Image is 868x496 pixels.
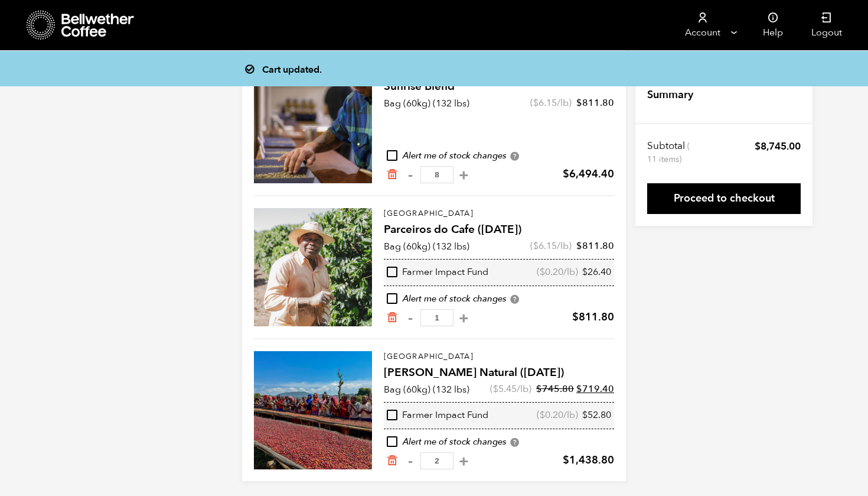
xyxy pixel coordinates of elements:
[403,455,417,467] button: -
[386,312,398,324] a: Remove from cart
[647,183,801,214] a: Proceed to checkout
[384,150,614,163] div: Alert me of stock changes
[540,265,545,278] span: $
[537,266,578,279] span: ( /lb)
[572,310,614,325] bdi: 811.80
[582,409,611,422] bdi: 52.80
[563,453,569,468] span: $
[384,208,614,220] p: [GEOGRAPHIC_DATA]
[493,382,517,395] bdi: 5.45
[576,382,614,395] bdi: 719.40
[533,239,557,252] bdi: 6.15
[582,409,588,422] span: $
[540,409,545,422] span: $
[250,60,634,77] div: Cart updated.
[456,169,471,181] button: +
[647,87,693,103] h4: Summary
[537,409,578,422] span: ( /lb)
[755,140,801,153] bdi: 8,745.00
[533,96,557,109] bdi: 6.15
[576,96,582,109] span: $
[540,265,563,278] bdi: 0.20
[384,365,614,381] h4: [PERSON_NAME] Natural ([DATE])
[384,222,614,238] h4: Parceiros do Cafe ([DATE])
[384,351,614,363] p: [GEOGRAPHIC_DATA]
[490,382,531,395] span: ( /lb)
[647,140,691,166] th: Subtotal
[576,239,582,252] span: $
[576,96,614,109] bdi: 811.80
[420,452,453,469] input: Qty
[456,455,471,467] button: +
[533,96,539,109] span: $
[533,239,539,252] span: $
[493,382,498,395] span: $
[384,382,469,397] p: Bag (60kg) (132 lbs)
[384,96,469,111] p: Bag (60kg) (132 lbs)
[536,382,542,395] span: $
[582,265,611,278] bdi: 26.40
[563,453,614,468] bdi: 1,438.80
[540,409,563,422] bdi: 0.20
[384,239,469,254] p: Bag (60kg) (132 lbs)
[386,168,398,181] a: Remove from cart
[582,265,588,278] span: $
[403,312,417,324] button: -
[530,239,572,252] span: ( /lb)
[563,167,614,181] bdi: 6,494.40
[384,436,614,449] div: Alert me of stock changes
[530,96,572,109] span: ( /lb)
[563,167,569,181] span: $
[384,293,614,306] div: Alert me of stock changes
[536,382,574,395] bdi: 745.80
[387,409,488,422] div: Farmer Impact Fund
[576,239,614,252] bdi: 811.80
[403,169,417,181] button: -
[572,310,579,325] span: $
[755,140,761,153] span: $
[456,312,471,324] button: +
[384,79,614,95] h4: Sunrise Blend
[576,382,582,395] span: $
[386,455,398,467] a: Remove from cart
[387,266,488,279] div: Farmer Impact Fund
[420,309,453,326] input: Qty
[420,166,453,183] input: Qty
